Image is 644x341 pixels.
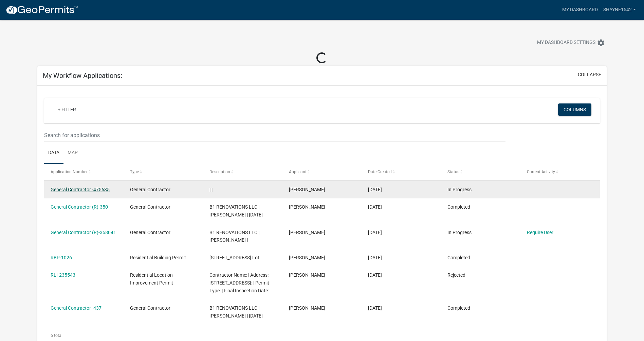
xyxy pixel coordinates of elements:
[289,272,325,278] span: Shayne Berry
[51,169,88,174] span: Application Number
[43,71,122,80] h5: My Workflow Applications:
[368,204,382,210] span: 01/02/2025
[441,164,520,180] datatable-header-cell: Status
[209,169,230,174] span: Description
[368,255,382,260] span: 03/20/2024
[51,305,102,311] a: General Contractor -437
[51,204,108,210] a: General Contractor (R)-350
[130,169,139,174] span: Type
[130,204,170,210] span: General Contractor
[130,255,186,260] span: Residential Building Permit
[203,164,282,180] datatable-header-cell: Description
[124,164,203,180] datatable-header-cell: Type
[209,204,263,217] span: B1 RENOVATIONS LLC | Shayne Berry | 12/31/2025
[447,230,472,235] span: In Progress
[44,128,505,142] input: Search for applications
[527,169,555,174] span: Current Activity
[51,187,110,192] a: General Contractor -475635
[532,36,610,49] button: My Dashboard Settingssettings
[362,164,441,180] datatable-header-cell: Date Created
[130,305,170,311] span: General Contractor
[368,305,382,311] span: 03/07/2024
[447,187,472,192] span: In Progress
[527,230,553,235] a: Require User
[209,255,259,260] span: 811 Watt St. | Lot
[368,169,392,174] span: Date Created
[209,272,269,293] span: Contractor Name: | Address: 811 WATT STREET Lot: | Permit Type: | Final Inspection Date:
[289,187,325,192] span: Shayne Berry
[289,230,325,235] span: Shayne Berry
[578,71,601,78] button: collapse
[44,142,63,164] a: Data
[368,187,382,192] span: 09/09/2025
[209,305,263,319] span: B1 RENOVATIONS LLC | Shayne Berry | 12/31/2024
[289,305,325,311] span: Shayne Berry
[63,142,82,164] a: Map
[537,39,595,47] span: My Dashboard Settings
[368,272,382,278] span: 03/20/2024
[601,3,639,16] a: Shayne1542
[559,3,601,16] a: My Dashboard
[51,272,75,278] a: RLI-235543
[209,230,259,243] span: B1 RENOVATIONS LLC | Shayne Berry |
[130,272,173,286] span: Residential Location Improvement Permit
[130,230,170,235] span: General Contractor
[51,255,72,260] a: RBP-1026
[447,272,465,278] span: Rejected
[282,164,362,180] datatable-header-cell: Applicant
[52,103,81,116] a: + Filter
[51,230,116,235] a: General Contractor (R)-358041
[447,204,470,210] span: Completed
[447,305,470,311] span: Completed
[597,39,605,47] i: settings
[130,187,170,192] span: General Contractor
[447,255,470,260] span: Completed
[289,255,325,260] span: Shayne Berry
[447,169,459,174] span: Status
[209,187,213,192] span: | |
[368,230,382,235] span: 01/02/2025
[44,164,124,180] datatable-header-cell: Application Number
[289,204,325,210] span: Shayne Berry
[558,103,591,116] button: Columns
[520,164,600,180] datatable-header-cell: Current Activity
[289,169,307,174] span: Applicant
